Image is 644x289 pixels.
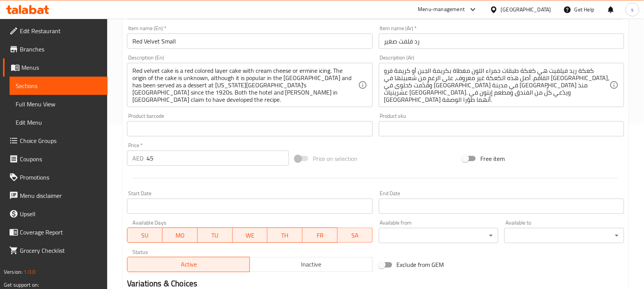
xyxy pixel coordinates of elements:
[147,151,289,166] input: Please enter price
[3,150,108,168] a: Coupons
[3,40,108,58] a: Branches
[16,118,101,127] span: Edit Menu
[166,230,195,241] span: MO
[130,259,247,270] span: Active
[250,257,372,272] button: Inactive
[379,228,499,243] div: ​
[306,230,335,241] span: FR
[198,228,233,243] button: TU
[480,154,505,163] span: Free item
[3,241,108,260] a: Grocery Checklist
[3,168,108,186] a: Promotions
[341,230,370,241] span: SA
[20,136,101,145] span: Choice Groups
[10,95,108,113] a: Full Menu View
[127,34,372,49] input: Enter name En
[20,45,101,54] span: Branches
[20,228,101,237] span: Coverage Report
[379,34,624,49] input: Enter name Ar
[132,154,143,163] p: AED
[3,132,108,150] a: Choice Groups
[201,230,230,241] span: TU
[504,228,624,243] div: ​
[132,67,358,103] textarea: Red velvet cake is a red colored layer cake with cream cheese or ermine icing. The origin of the ...
[163,228,198,243] button: MO
[127,228,163,243] button: SU
[16,81,101,90] span: Sections
[20,173,101,182] span: Promotions
[3,223,108,241] a: Coverage Report
[3,58,108,77] a: Menus
[20,26,101,35] span: Edit Restaurant
[10,77,108,95] a: Sections
[501,5,551,14] div: [GEOGRAPHIC_DATA]
[3,205,108,223] a: Upsell
[16,100,101,109] span: Full Menu View
[303,228,338,243] button: FR
[267,228,303,243] button: TH
[20,209,101,218] span: Upsell
[384,67,610,103] textarea: كعكة ريد فيلفيت هي كعكة طبقات حمراء اللون مغطاة بكريمة الجبن أو كريمة فرو القاقم. أصل هذه الكعكة ...
[21,63,101,72] span: Menus
[127,121,372,136] input: Please enter product barcode
[3,186,108,205] a: Menu disclaimer
[397,260,444,270] span: Exclude from GEM
[236,230,265,241] span: WE
[20,246,101,255] span: Grocery Checklist
[20,154,101,164] span: Coupons
[253,259,369,270] span: Inactive
[631,5,634,14] span: s
[418,5,465,14] div: Menu-management
[338,228,373,243] button: SA
[10,113,108,132] a: Edit Menu
[130,230,159,241] span: SU
[379,121,624,136] input: Please enter product sku
[4,267,23,277] span: Version:
[233,228,268,243] button: WE
[313,154,358,163] span: Price on selection
[20,191,101,200] span: Menu disclaimer
[24,267,35,277] span: 1.0.0
[3,22,108,40] a: Edit Restaurant
[127,257,250,272] button: Active
[270,230,299,241] span: TH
